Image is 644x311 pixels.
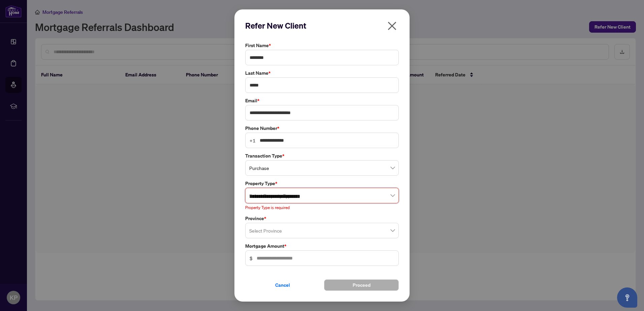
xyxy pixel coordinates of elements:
[245,20,399,31] h2: Refer New Client
[275,280,290,290] span: Cancel
[245,42,399,49] label: First Name
[250,254,253,262] span: $
[617,287,637,308] button: Open asap
[250,137,256,144] span: +1
[245,125,399,132] label: Phone Number
[245,152,399,160] label: Transaction Type
[249,162,395,174] span: Purchase
[387,21,397,31] span: close
[245,215,399,222] label: Province
[245,242,399,250] label: Mortgage Amount
[245,69,399,77] label: Last Name
[245,205,290,210] span: Property Type is required
[324,279,399,291] button: Proceed
[245,180,399,187] label: Property Type
[245,279,320,291] button: Cancel
[245,97,399,104] label: Email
